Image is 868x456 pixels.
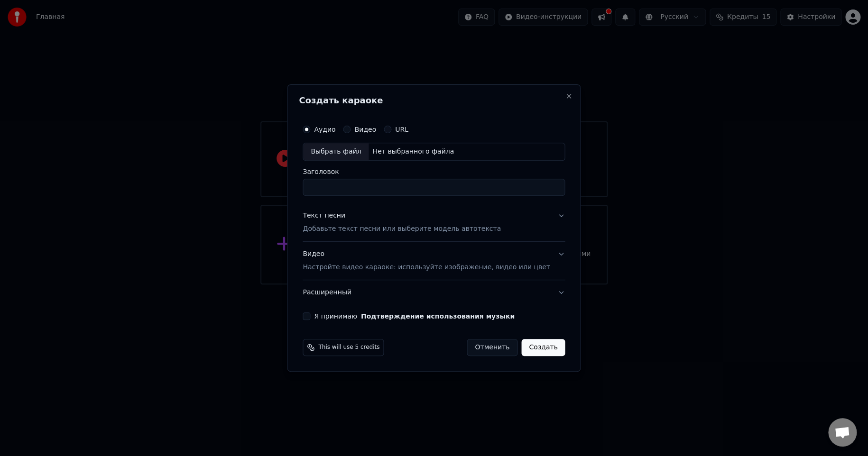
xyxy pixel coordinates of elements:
[521,339,565,356] button: Создать
[467,339,517,356] button: Отменить
[303,280,565,305] button: Расширенный
[314,313,515,319] label: Я принимаю
[303,168,565,175] label: Заголовок
[369,147,458,156] div: Нет выбранного файла
[318,344,379,351] span: This will use 5 credits
[303,224,501,234] p: Добавьте текст песни или выберите модель автотекста
[314,126,335,133] label: Аудио
[361,313,515,319] button: Я принимаю
[395,126,408,133] label: URL
[303,242,565,280] button: ВидеоНастройте видео караоке: используйте изображение, видео или цвет
[303,249,550,272] div: Видео
[299,96,569,105] h2: Создать караоке
[303,263,550,272] p: Настройте видео караоке: используйте изображение, видео или цвет
[354,126,376,133] label: Видео
[303,211,345,220] div: Текст песни
[303,203,565,241] button: Текст песниДобавьте текст песни или выберите модель автотекста
[303,143,369,160] div: Выбрать файл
